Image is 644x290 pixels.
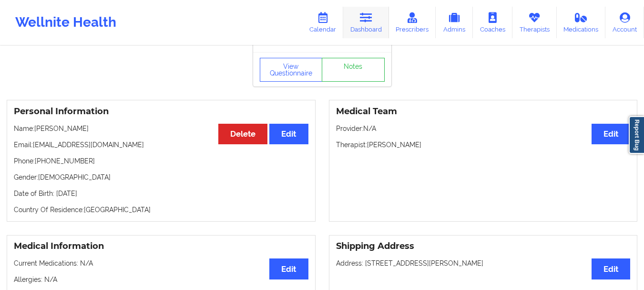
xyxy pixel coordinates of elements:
p: Therapist: [PERSON_NAME] [336,140,631,150]
p: Address: [STREET_ADDRESS][PERSON_NAME] [336,258,631,268]
p: Name: [PERSON_NAME] [14,124,308,133]
a: Notes [322,58,385,82]
a: Prescribers [389,7,436,38]
button: View Questionnaire [260,58,323,82]
p: Date of Birth: [DATE] [14,189,308,198]
p: Email: [EMAIL_ADDRESS][DOMAIN_NAME] [14,140,308,150]
h3: Medical Team [336,106,631,117]
button: Edit [269,124,308,144]
h3: Shipping Address [336,241,631,252]
a: Report Bug [629,116,644,154]
a: Medications [557,7,606,38]
a: Account [605,7,644,38]
button: Edit [592,258,630,279]
p: Phone: [PHONE_NUMBER] [14,156,308,166]
h3: Medical Information [14,241,308,252]
a: Calendar [302,7,343,38]
a: Dashboard [343,7,389,38]
p: Gender: [DEMOGRAPHIC_DATA] [14,172,308,182]
p: Provider: N/A [336,124,631,133]
p: Country Of Residence: [GEOGRAPHIC_DATA] [14,205,308,215]
p: Current Medications: N/A [14,258,308,268]
button: Edit [592,124,630,144]
a: Admins [436,7,473,38]
a: Coaches [473,7,512,38]
p: Allergies: N/A [14,275,308,284]
a: Therapists [512,7,557,38]
h3: Personal Information [14,106,308,117]
button: Edit [269,258,308,279]
button: Delete [218,124,267,144]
